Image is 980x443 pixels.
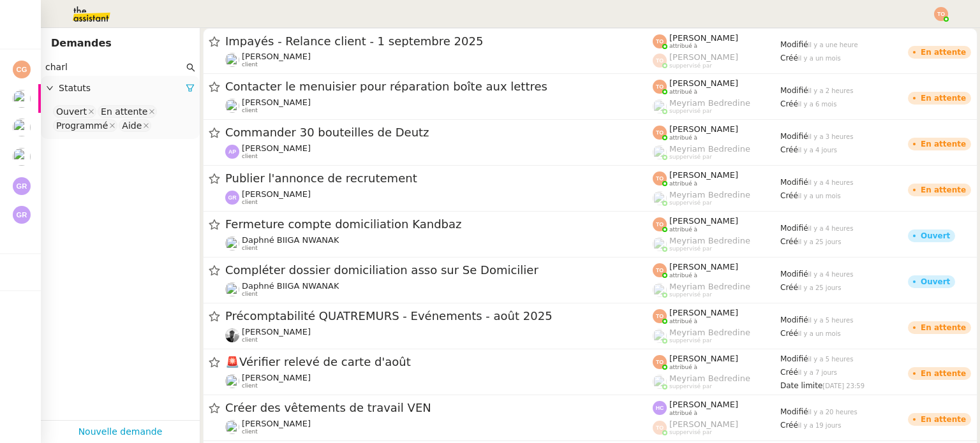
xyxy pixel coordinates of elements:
span: il y a 5 heures [808,356,854,363]
span: [PERSON_NAME] [242,189,311,199]
img: svg [13,61,31,78]
span: Créé [780,368,798,377]
span: Créé [780,421,798,430]
app-user-label: attribué à [653,308,780,324]
span: Créé [780,99,798,108]
input: Rechercher [45,60,184,75]
span: [PERSON_NAME] [242,52,311,61]
span: suppervisé par [669,245,712,252]
span: [PERSON_NAME] [669,308,738,317]
span: Modifié [780,224,808,233]
span: il y a 2 heures [808,87,854,94]
span: Meyriam Bedredine [669,374,750,383]
img: svg [13,206,31,224]
app-user-label: suppervisé par [653,52,780,69]
span: il y a 25 jours [798,284,842,291]
span: attribué à [669,134,697,142]
img: users%2FEJPpscVToRMPJlyoRFUBjAA9eTy1%2Favatar%2F9e06dc73-415a-4367-bfb1-024442b6f19c [225,99,239,113]
img: ee3399b4-027e-46f8-8bb8-fca30cb6f74c [225,328,239,342]
img: users%2FKPVW5uJ7nAf2BaBJPZnFMauzfh73%2Favatar%2FDigitalCollectionThumbnailHandler.jpeg [225,282,239,296]
span: Meyriam Bedredine [669,236,750,245]
app-user-label: suppervisé par [653,190,780,207]
span: Commander 30 bouteilles de Deutz [225,127,653,138]
img: users%2FaellJyylmXSg4jqeVbanehhyYJm1%2Favatar%2Fprofile-pic%20(4).png [653,145,667,159]
span: attribué à [669,318,697,325]
app-user-detailed-label: client [225,189,653,206]
span: client [242,291,258,298]
img: svg [653,171,667,185]
app-user-label: attribué à [653,78,780,95]
span: [PERSON_NAME] [669,419,738,429]
span: [PERSON_NAME] [669,354,738,363]
app-user-detailed-label: client [225,373,653,389]
span: suppervisé par [669,154,712,161]
span: il y a 6 mois [798,101,837,108]
span: Modifié [780,132,808,141]
img: users%2FaellJyylmXSg4jqeVbanehhyYJm1%2Favatar%2Fprofile-pic%20(4).png [653,99,667,113]
span: Modifié [780,178,808,187]
span: Contacter le menuisier pour réparation boîte aux lettres [225,81,653,92]
span: Statuts [59,81,186,96]
span: [PERSON_NAME] [242,327,311,337]
img: svg [653,217,667,231]
nz-select-item: Programmé [53,119,117,132]
span: client [242,245,258,252]
span: Meyriam Bedredine [669,328,750,337]
span: suppervisé par [669,108,712,115]
span: client [242,382,258,389]
span: Vérifier relevé de carte d'août [225,356,653,368]
span: suppervisé par [669,200,712,207]
span: Meyriam Bedredine [669,98,750,108]
span: Créer des vêtements de travail VEN [225,402,653,414]
span: attribué à [669,226,697,233]
span: Précomptabilité QUATREMURS - Evénements - août 2025 [225,310,653,322]
span: [PERSON_NAME] [242,419,311,428]
app-user-label: suppervisé par [653,98,780,115]
app-user-label: attribué à [653,354,780,370]
nz-page-header-title: Demandes [51,34,112,52]
img: users%2FKPVW5uJ7nAf2BaBJPZnFMauzfh73%2Favatar%2FDigitalCollectionThumbnailHandler.jpeg [225,236,239,251]
span: Date limite [780,381,822,390]
span: Créé [780,145,798,154]
app-user-detailed-label: client [225,143,653,160]
div: En attente [921,416,966,423]
div: En attente [101,106,147,117]
span: client [242,153,258,160]
div: En attente [921,48,966,56]
img: svg [653,401,667,415]
img: svg [225,145,239,159]
span: Daphné BIIGA NWANAK [242,281,339,291]
div: En attente [921,370,966,377]
nz-select-item: Ouvert [53,105,96,118]
img: users%2FaellJyylmXSg4jqeVbanehhyYJm1%2Favatar%2Fprofile-pic%20(4).png [653,191,667,205]
span: Créé [780,191,798,200]
img: users%2FaellJyylmXSg4jqeVbanehhyYJm1%2Favatar%2Fprofile-pic%20(4).png [653,237,667,251]
span: [PERSON_NAME] [669,216,738,226]
app-user-label: suppervisé par [653,282,780,298]
div: Ouvert [921,232,950,240]
span: Modifié [780,407,808,416]
span: Meyriam Bedredine [669,144,750,154]
span: attribué à [669,410,697,417]
img: svg [653,126,667,140]
img: users%2Fvjxz7HYmGaNTSE4yF5W2mFwJXra2%2Favatar%2Ff3aef901-807b-4123-bf55-4aed7c5d6af5 [225,420,239,434]
span: [PERSON_NAME] [669,78,738,88]
span: [DATE] 23:59 [822,382,865,389]
span: suppervisé par [669,62,712,69]
app-user-label: attribué à [653,33,780,50]
span: 🚨 [225,355,239,368]
span: [PERSON_NAME] [242,98,311,107]
span: il y a 25 jours [798,238,842,245]
span: suppervisé par [669,383,712,390]
span: attribué à [669,272,697,279]
div: En attente [921,324,966,331]
img: users%2FrxcTinYCQST3nt3eRyMgQ024e422%2Favatar%2Fa0327058c7192f72952294e6843542370f7921c3.jpg [13,90,31,108]
img: svg [653,309,667,323]
img: users%2FaellJyylmXSg4jqeVbanehhyYJm1%2Favatar%2Fprofile-pic%20(4).png [653,375,667,389]
span: il y a 4 heures [808,271,854,278]
span: attribué à [669,364,697,371]
span: attribué à [669,43,697,50]
span: [PERSON_NAME] [669,400,738,409]
app-user-label: suppervisé par [653,328,780,344]
span: client [242,337,258,344]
